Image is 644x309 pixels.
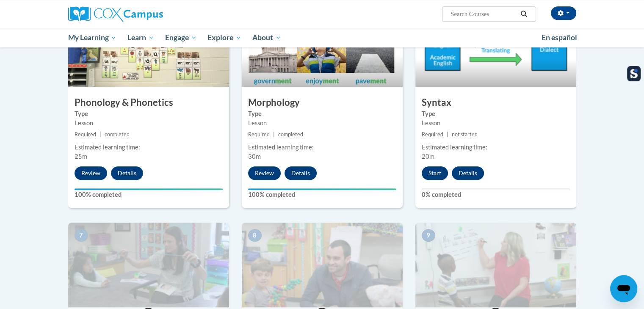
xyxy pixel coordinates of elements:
span: Learn [127,33,154,43]
label: Type [248,109,396,119]
a: Learn [122,28,160,47]
a: My Learning [63,28,122,47]
span: Required [422,131,443,138]
span: En español [542,33,577,42]
span: Required [248,131,270,138]
img: Course Image [68,223,229,307]
img: Course Image [242,223,403,307]
span: 8 [248,229,262,242]
span: | [447,131,448,138]
button: Details [452,166,484,180]
h3: Phonology & Phonetics [68,96,229,109]
span: 25m [75,153,87,160]
span: 30m [248,153,261,160]
a: Cox Campus [68,6,229,22]
span: Required [75,131,96,138]
a: About [247,28,287,47]
a: En español [536,29,583,47]
span: completed [105,131,130,138]
input: Search Courses [450,9,517,19]
span: 20m [422,153,434,160]
div: Estimated learning time: [248,143,396,152]
div: Main menu [55,28,589,47]
span: My Learning [68,33,116,43]
div: Lesson [248,119,396,128]
span: completed [278,131,303,138]
span: Explore [207,33,241,43]
span: Engage [165,33,197,43]
label: 100% completed [75,190,223,199]
button: Start [422,166,448,180]
div: Estimated learning time: [422,143,570,152]
iframe: Button to launch messaging window [610,275,637,302]
div: Lesson [422,119,570,128]
span: About [252,33,281,43]
div: Your progress [75,188,223,190]
label: 0% completed [422,190,570,199]
button: Details [285,166,317,180]
a: Engage [160,28,202,47]
div: Lesson [75,119,223,128]
span: not started [452,131,478,138]
button: Account Settings [551,6,576,20]
h3: Morphology [242,96,403,109]
button: Review [248,166,281,180]
label: 100% completed [248,190,396,199]
img: Course Image [415,223,576,307]
label: Type [422,109,570,119]
div: Your progress [248,188,396,190]
img: Cox Campus [68,6,163,22]
button: Review [75,166,107,180]
span: 9 [422,229,435,242]
a: Explore [202,28,247,47]
span: 7 [75,229,88,242]
button: Details [111,166,143,180]
button: Search [517,9,530,19]
span: | [100,131,101,138]
span: | [273,131,275,138]
div: Estimated learning time: [75,143,223,152]
label: Type [75,109,223,119]
h3: Syntax [415,96,576,109]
